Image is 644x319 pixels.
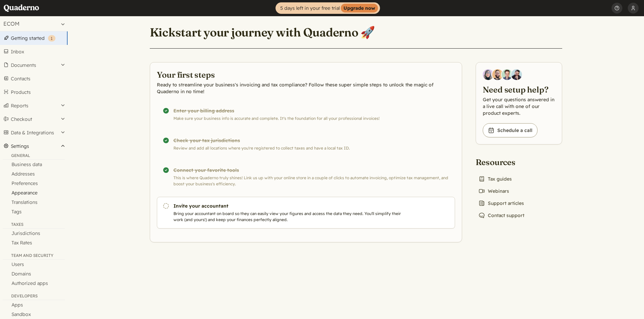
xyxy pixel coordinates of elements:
h2: Resources [476,157,527,167]
p: Ready to streamline your business's invoicing and tax compliance? Follow these super simple steps... [157,81,455,95]
a: Contact support [476,211,527,220]
p: Get your questions answered in a live call with one of our product experts. [483,96,555,116]
img: Diana Carrasco, Account Executive at Quaderno [483,69,494,80]
a: 5 days left in your free trialUpgrade now [276,2,380,14]
a: Invite your accountant Bring your accountant on board so they can easily view your figures and ac... [157,197,455,229]
div: Team and security [3,253,65,260]
div: General [3,153,65,160]
p: Bring your accountant on board so they can easily view your figures and access the data they need... [173,211,404,223]
a: Support articles [476,198,527,208]
h3: Invite your accountant [173,203,404,209]
span: 1 [51,36,53,41]
h2: Your first steps [157,69,455,80]
div: Taxes [3,222,65,229]
img: Javier Rubio, DevRel at Quaderno [511,69,522,80]
h1: Kickstart your journey with Quaderno 🚀 [150,25,375,40]
strong: Upgrade now [341,4,378,12]
a: Schedule a call [483,123,538,137]
div: Developers [3,293,65,300]
img: Jairo Fumero, Account Executive at Quaderno [492,69,503,80]
a: Webinars [476,186,512,196]
a: Tax guides [476,174,515,184]
img: Ivo Oltmans, Business Developer at Quaderno [502,69,512,80]
h2: Need setup help? [483,84,555,95]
